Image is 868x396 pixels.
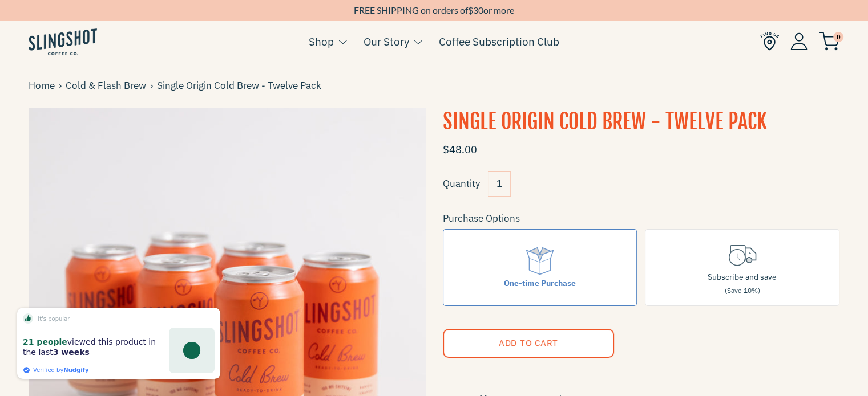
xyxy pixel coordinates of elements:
[29,78,59,93] a: Home
[364,33,409,50] a: Our Story
[309,33,334,50] a: Shop
[498,337,558,348] span: Add to Cart
[725,286,760,295] span: (Save 10%)
[59,78,66,93] span: ›
[66,78,150,93] a: Cold & Flash Brew
[468,5,473,15] span: $
[819,35,839,48] a: 0
[760,32,779,51] img: Find Us
[833,32,843,42] span: 0
[443,143,477,156] span: $48.00
[443,108,840,136] h1: Single Origin Cold Brew - Twelve Pack
[473,5,483,15] span: 30
[790,32,808,50] img: Account
[443,211,520,226] legend: Purchase Options
[504,277,576,289] div: One-time Purchase
[150,78,157,93] span: ›
[443,329,614,358] button: Add to Cart
[708,272,777,282] span: Subscribe and save
[439,33,559,50] a: Coffee Subscription Club
[443,177,480,190] label: Quantity
[819,32,839,51] img: cart
[157,78,325,93] span: Single Origin Cold Brew - Twelve Pack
